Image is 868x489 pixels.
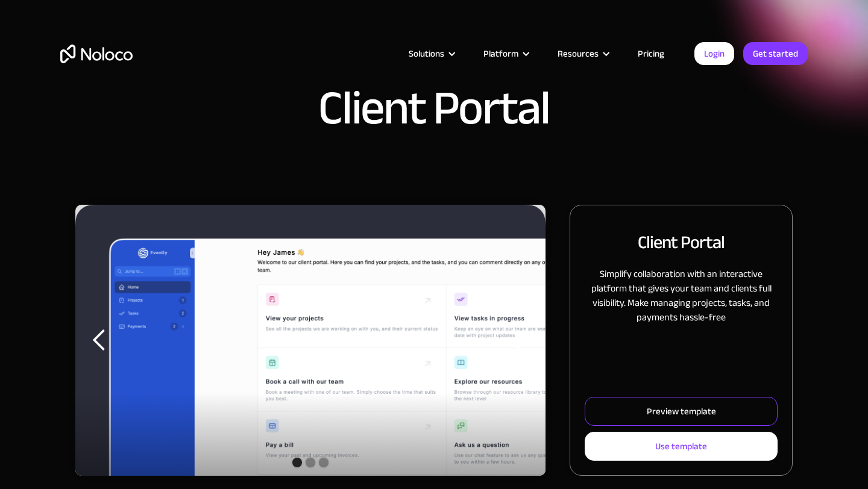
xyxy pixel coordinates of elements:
[585,432,778,461] a: Use template
[585,267,778,325] p: Simplify collaboration with an interactive platform that gives your team and clients full visibil...
[558,46,599,61] div: Resources
[497,205,546,476] div: next slide
[318,84,550,132] h1: Client Portal
[655,438,707,454] div: Use template
[306,458,315,467] div: Show slide 2 of 3
[483,46,518,61] div: Platform
[60,45,133,63] a: home
[623,46,679,61] a: Pricing
[694,42,734,65] a: Login
[75,205,124,476] div: previous slide
[75,205,546,476] div: 1 of 3
[638,229,725,255] h2: Client Portal
[743,42,808,65] a: Get started
[75,205,546,476] div: carousel
[319,458,329,467] div: Show slide 3 of 3
[292,458,302,467] div: Show slide 1 of 3
[394,46,468,61] div: Solutions
[409,46,444,61] div: Solutions
[468,46,542,61] div: Platform
[647,403,716,419] div: Preview template
[585,397,778,426] a: Preview template
[542,46,623,61] div: Resources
